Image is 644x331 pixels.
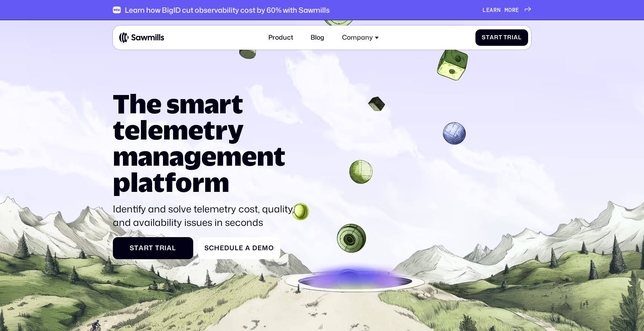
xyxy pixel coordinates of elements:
[198,237,280,259] a: ScheduleaDemo
[475,29,528,46] a: StartTrial
[499,34,502,41] span: t
[483,7,531,13] a: Learnmore
[220,244,224,252] span: e
[494,34,499,41] span: r
[512,34,514,41] span: i
[139,244,144,252] span: a
[514,34,518,41] span: a
[113,90,300,194] h1: The smart telemetry management platform
[507,34,512,41] span: r
[518,34,522,41] span: l
[149,244,153,252] span: t
[155,244,160,252] span: T
[130,244,134,252] span: S
[235,244,239,252] span: l
[342,34,373,42] div: Company
[214,244,220,252] span: h
[503,34,507,41] span: T
[515,7,519,13] span: e
[497,7,501,13] span: n
[113,202,300,229] p: Identify and solve telemetry cost, quality, and availability issues in seconds
[229,244,235,252] span: u
[512,7,516,13] span: r
[134,244,139,252] span: t
[258,244,262,252] span: e
[113,237,193,259] a: StartTrial
[508,7,512,13] span: o
[125,6,330,14] div: Learn how BigID cut observability cost by 60% with Sawmills
[245,244,250,252] span: a
[483,7,486,13] span: L
[204,244,209,252] span: S
[209,244,214,252] span: c
[268,244,274,252] span: o
[224,244,229,252] span: d
[486,7,490,13] span: e
[160,244,164,252] span: r
[164,244,167,252] span: i
[490,34,494,41] span: a
[505,7,508,13] span: m
[493,7,497,13] span: r
[486,34,490,41] span: t
[172,244,176,252] span: l
[239,244,243,252] span: e
[252,244,258,252] span: D
[306,29,329,46] a: Blog
[262,244,268,252] span: m
[144,244,149,252] span: r
[264,29,298,46] a: Product
[490,7,493,13] span: a
[167,244,172,252] span: a
[337,29,384,46] div: Company
[482,34,486,41] span: S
